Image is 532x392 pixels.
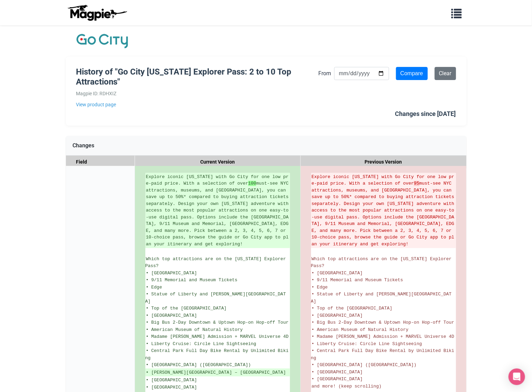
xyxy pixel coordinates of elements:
[146,327,243,332] span: • American Museum of Natural History
[146,369,289,376] ins: • [PERSON_NAME][GEOGRAPHIC_DATA] – [GEOGRAPHIC_DATA]
[312,285,328,290] span: • Edge
[146,277,238,283] span: • 9/11 Memorial and Museum Tickets
[145,348,289,361] span: • Central Park Full Day Bike Rental by Unlimited Biking
[311,256,454,269] span: Which top attractions are on the [US_STATE] Explorer Pass?
[76,90,319,97] div: Magpie ID: RDHXIZ
[312,313,363,318] span: • [GEOGRAPHIC_DATA]
[76,67,319,87] h1: History of "Go City [US_STATE] Explorer Pass: 2 to 10 Top Attractions"
[146,174,289,248] ins: Explore iconic [US_STATE] with Go City for one low pre-paid price. With a selection of over must-...
[146,285,162,290] span: • Edge
[76,32,128,50] img: Company Logo
[395,109,456,119] div: Changes since [DATE]
[312,277,403,283] span: • 9/11 Memorial and Museum Tickets
[66,156,135,168] div: Field
[312,320,454,325] span: • Big Bus 2-Day Downtown & Uptown Hop-on Hop-off Tour
[414,181,419,186] strong: 95
[311,348,454,361] span: • Central Park Full Day Bike Rental by Unlimited Biking
[312,327,409,332] span: • American Museum of Natural History
[312,384,382,389] span: and more! (keep scrolling)
[312,334,454,339] span: • Madame [PERSON_NAME] Admission + MARVEL Universe 4D
[435,67,456,80] a: Clear
[312,271,363,276] span: • [GEOGRAPHIC_DATA]
[312,306,393,311] span: • Top of the [GEOGRAPHIC_DATA]
[66,4,128,21] img: logo-ab69f6fb50320c5b225c76a69d11143b.png
[145,292,286,304] span: • Statue of Liberty and [PERSON_NAME][GEOGRAPHIC_DATA]
[146,313,197,318] span: • [GEOGRAPHIC_DATA]
[146,271,197,276] span: • [GEOGRAPHIC_DATA]
[301,156,466,168] div: Previous Version
[76,101,319,108] a: View product page
[312,370,363,375] span: • [GEOGRAPHIC_DATA]
[66,136,466,156] div: Changes
[312,362,417,367] span: • [GEOGRAPHIC_DATA] ([GEOGRAPHIC_DATA])
[146,385,197,390] span: • [GEOGRAPHIC_DATA]
[146,378,197,383] span: • [GEOGRAPHIC_DATA]
[146,362,251,367] span: • [GEOGRAPHIC_DATA] ([GEOGRAPHIC_DATA])
[146,334,289,339] span: • Madame [PERSON_NAME] Admission + MARVEL Universe 4D
[311,292,452,304] span: • Statue of Liberty and [PERSON_NAME][GEOGRAPHIC_DATA]
[312,341,422,346] span: • Liberty Cruise: Circle Line Sightseeing
[319,69,331,78] label: From
[135,156,301,168] div: Current Version
[146,306,227,311] span: • Top of the [GEOGRAPHIC_DATA]
[146,320,289,325] span: • Big Bus 2-Day Downtown & Uptown Hop-on Hop-off Tour
[509,369,525,385] div: Open Intercom Messenger
[146,341,257,346] span: • Liberty Cruise: Circle Line Sightseeing
[312,174,455,248] del: Explore iconic [US_STATE] with Go City for one low pre-paid price. With a selection of over must-...
[396,67,428,80] input: Compare
[145,256,289,269] span: Which top attractions are on the [US_STATE] Explorer Pass?
[312,376,363,382] span: • [GEOGRAPHIC_DATA]
[248,181,256,186] strong: 100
